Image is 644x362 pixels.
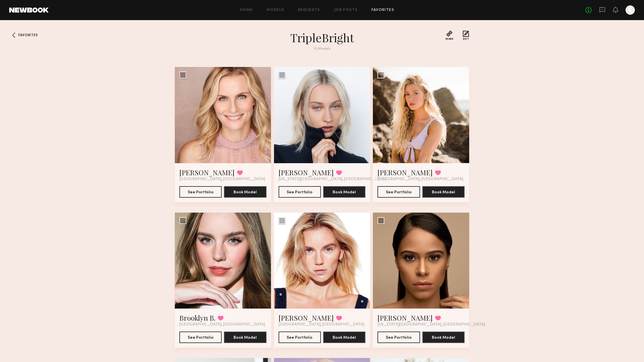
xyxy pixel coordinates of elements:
[422,186,465,198] button: Book Model
[240,8,253,12] a: Home
[179,186,222,198] button: See Portfolio
[323,186,365,198] button: Book Model
[323,189,365,194] a: Book Model
[279,332,321,343] button: See Portfolio
[377,322,485,327] span: [US_STATE][GEOGRAPHIC_DATA], [GEOGRAPHIC_DATA]
[179,177,265,182] span: [GEOGRAPHIC_DATA], [GEOGRAPHIC_DATA]
[377,186,420,198] button: See Portfolio
[377,177,463,182] span: [GEOGRAPHIC_DATA], [GEOGRAPHIC_DATA]
[422,332,465,343] button: Book Model
[371,8,394,12] a: Favorites
[298,8,320,12] a: Requests
[279,322,364,327] span: [GEOGRAPHIC_DATA], [GEOGRAPHIC_DATA]
[224,189,266,194] a: Book Model
[279,186,321,198] button: See Portfolio
[422,335,465,340] a: Book Model
[179,168,235,177] a: [PERSON_NAME]
[18,34,38,37] span: Favorites
[279,177,386,182] span: [US_STATE][GEOGRAPHIC_DATA], [GEOGRAPHIC_DATA]
[218,47,425,51] div: 12 Models
[224,186,266,198] button: Book Model
[218,30,425,45] h1: TripleBright
[267,8,284,12] a: Models
[377,168,433,177] a: [PERSON_NAME]
[9,30,18,40] a: Favorites
[377,332,420,343] button: See Portfolio
[463,38,469,40] span: Edit
[279,313,334,322] a: [PERSON_NAME]
[445,38,454,40] span: Share
[626,5,635,15] a: K
[463,30,469,40] button: Edit
[224,332,266,343] button: Book Model
[334,8,358,12] a: Job Posts
[445,30,454,40] button: Share
[179,313,215,322] a: Brooklyn B.
[279,168,334,177] a: [PERSON_NAME]
[224,335,266,340] a: Book Model
[179,332,222,343] button: See Portfolio
[422,189,465,194] a: Book Model
[323,335,365,340] a: Book Model
[179,322,265,327] span: [GEOGRAPHIC_DATA], [GEOGRAPHIC_DATA]
[377,313,433,322] a: [PERSON_NAME]
[323,332,365,343] button: Book Model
